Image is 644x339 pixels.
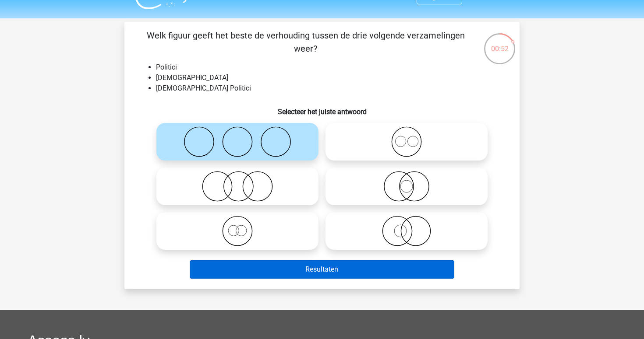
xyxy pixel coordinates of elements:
[483,32,516,54] div: 00:52
[138,101,506,116] h6: Selecteer het juiste antwoord
[156,73,506,83] li: [DEMOGRAPHIC_DATA]
[138,29,473,55] p: Welk figuur geeft het beste de verhouding tussen de drie volgende verzamelingen weer?
[156,62,506,73] li: Politici
[156,83,506,94] li: [DEMOGRAPHIC_DATA] Politici
[190,260,455,279] button: Resultaten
